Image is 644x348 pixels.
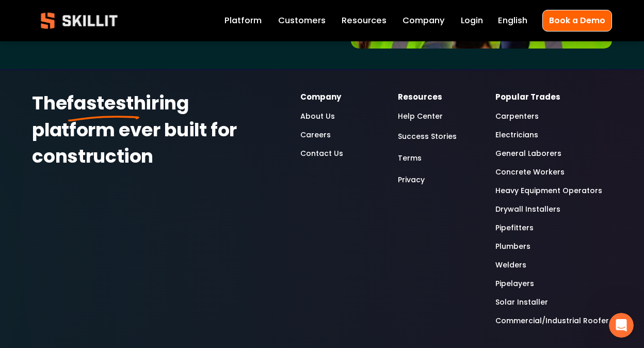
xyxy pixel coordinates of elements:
[398,172,425,187] a: Privacy
[32,4,121,33] a: Read their story
[495,166,565,178] a: Concrete Workers
[498,13,527,28] div: language picker
[495,147,561,160] a: General Laborers
[398,129,457,144] a: Success Stories
[398,151,422,166] a: Terms
[495,240,530,252] a: Plumbers
[495,203,560,215] a: Drywall Installers
[67,89,133,121] strong: fastest
[495,91,560,104] strong: Popular Trades
[300,147,343,160] a: Contact Us
[300,129,331,141] a: Careers
[342,13,387,28] a: folder dropdown
[542,10,612,31] a: Book a Demo
[398,91,442,104] strong: Resources
[342,14,387,27] span: Resources
[32,89,240,173] strong: hiring platform ever built for construction
[495,277,534,290] a: Pipelayers
[495,314,609,327] a: Commercial/Industrial Roofer
[32,89,67,121] strong: The
[32,5,126,36] img: Skillit
[224,13,262,28] a: Platform
[398,110,443,122] a: Help Center
[495,110,539,122] a: Carpenters
[461,13,483,28] a: Login
[495,184,602,197] a: Heavy Equipment Operators
[609,313,634,338] iframe: Intercom live chat
[278,13,326,28] a: Customers
[300,91,341,104] strong: Company
[495,222,534,234] a: Pipefitters
[495,259,526,271] a: Welders
[495,296,548,308] a: Solar Installer
[498,14,527,27] span: English
[495,129,538,141] a: Electricians
[403,13,445,28] a: Company
[300,110,335,122] a: About Us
